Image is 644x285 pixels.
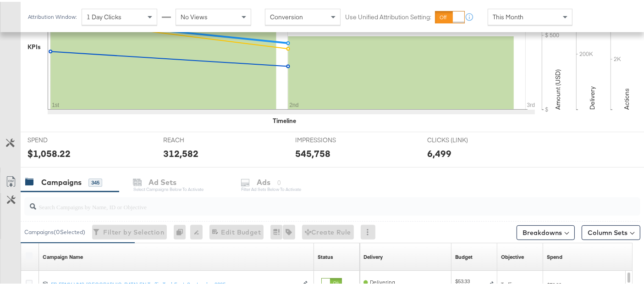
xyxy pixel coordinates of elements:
[547,251,562,259] div: Spend
[588,84,596,108] text: Delivery
[88,177,102,185] div: 345
[295,134,364,143] span: IMPRESSIONS
[501,251,524,259] a: Your campaign's objective.
[318,251,333,259] a: Shows the current state of your Ad Campaign.
[174,223,190,238] div: 0
[455,251,473,259] a: The maximum amount you're willing to spend on your ads, on average each day or over the lifetime ...
[181,11,208,19] span: No Views
[28,41,41,50] div: KPIs
[582,224,640,238] button: Column Sets
[273,115,297,123] div: Timeline
[41,175,82,186] div: Campaigns
[28,12,77,18] div: Attribution Window:
[163,134,232,143] span: REACH
[43,251,83,259] div: Campaign Name
[363,251,383,259] div: Delivery
[427,134,496,143] span: CLICKS (LINK)
[163,145,198,158] div: 312,582
[554,67,562,108] text: Amount (USD)
[24,226,85,235] div: Campaigns ( 0 Selected)
[455,251,473,259] div: Budget
[547,251,562,259] a: The total amount spent to date.
[517,224,575,238] button: Breakdowns
[318,251,333,259] div: Status
[295,145,330,158] div: 545,758
[370,277,395,284] span: Delivering
[43,251,83,259] a: Your campaign name.
[36,192,586,210] input: Search Campaigns by Name, ID or Objective
[493,11,523,19] span: This Month
[622,86,631,108] text: Actions
[455,276,470,283] div: $53.33
[345,11,431,20] label: Use Unified Attribution Setting:
[28,134,96,143] span: SPEND
[427,145,451,158] div: 6,499
[363,251,383,259] a: Reflects the ability of your Ad Campaign to achieve delivery based on ad states, schedule and bud...
[28,145,71,158] div: $1,058.22
[501,251,524,259] div: Objective
[270,11,303,19] span: Conversion
[87,11,121,19] span: 1 Day Clicks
